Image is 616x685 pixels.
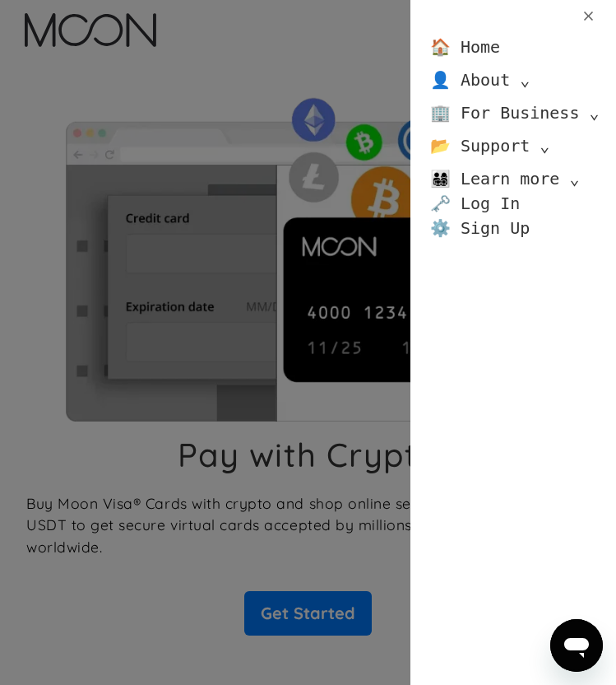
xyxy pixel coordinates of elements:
[430,133,549,158] div: 📂 Support ⌄
[430,100,600,125] div: 🏢 For Business ⌄
[430,166,580,191] div: 👨‍👩‍👧‍👦 Learn more ⌄
[430,35,500,59] a: 🏠 Home
[430,216,530,240] a: ⚙️ Sign Up
[430,191,520,216] a: 🗝️ Log In
[430,68,530,92] div: 👤 About ⌄
[550,619,603,672] iframe: Button to launch messaging window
